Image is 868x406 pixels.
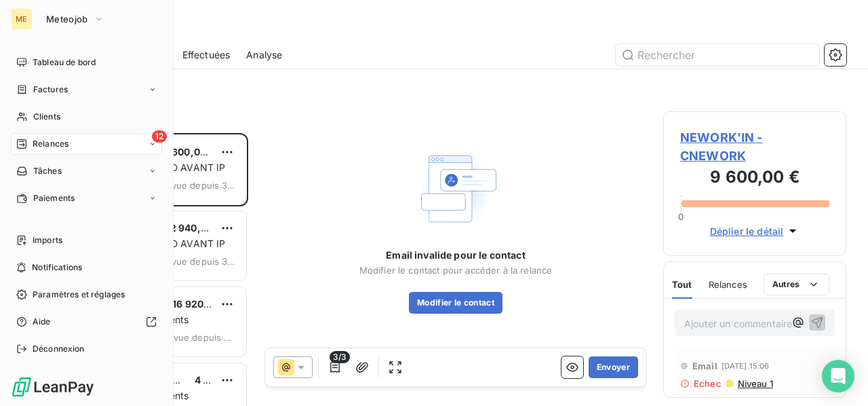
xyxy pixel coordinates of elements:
span: Notifications [32,261,82,274]
img: Empty state [412,145,499,232]
input: Rechercher [616,44,819,66]
span: Tableau de bord [33,56,96,69]
span: Déconnexion [33,343,85,355]
a: Aide [11,311,162,333]
span: Effectuées [182,48,231,62]
span: prévue depuis 3 jours [157,180,235,191]
span: Relances [33,138,68,150]
span: 3/3 [330,351,350,363]
span: Echec [694,378,722,389]
span: NEWORK'IN - CNEWORK [680,128,829,165]
img: Logo LeanPay [11,376,95,398]
span: [DATE] 15:06 [722,362,770,370]
h3: 9 600,00 € [680,165,829,192]
span: Déplier le détail [710,224,784,238]
span: Niveau 1 [736,378,773,389]
span: 12 [152,130,167,143]
span: 9 600,00 € [163,146,216,158]
span: Tout [672,279,692,290]
span: Meteojob [46,14,88,24]
button: Déplier le détail [706,223,804,239]
span: 0 [678,211,684,222]
span: prévue depuis 3 jours [157,256,235,267]
span: 16 920,00 € [172,298,229,310]
button: Modifier le contact [409,292,502,314]
span: Imports [33,234,62,246]
span: 2 940,00 € [170,222,222,234]
span: Email [692,361,717,371]
button: Autres [764,274,829,295]
span: Aide [33,316,51,328]
span: Factures [33,84,68,96]
span: 4 428,00 € [195,374,247,386]
span: prévue depuis 2 jours [159,332,235,343]
div: Open Intercom Messenger [822,360,854,392]
span: Modifier le contact pour accéder à la relance [359,265,553,276]
button: Envoyer [589,356,638,378]
span: Relances [709,279,747,290]
span: Clients [33,111,60,123]
span: Analyse [246,48,282,62]
span: Tâches [33,165,62,177]
span: Email invalide pour le contact [386,248,526,262]
div: ME [11,8,33,30]
span: Paramètres et réglages [33,289,125,301]
span: Paiements [33,192,75,204]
